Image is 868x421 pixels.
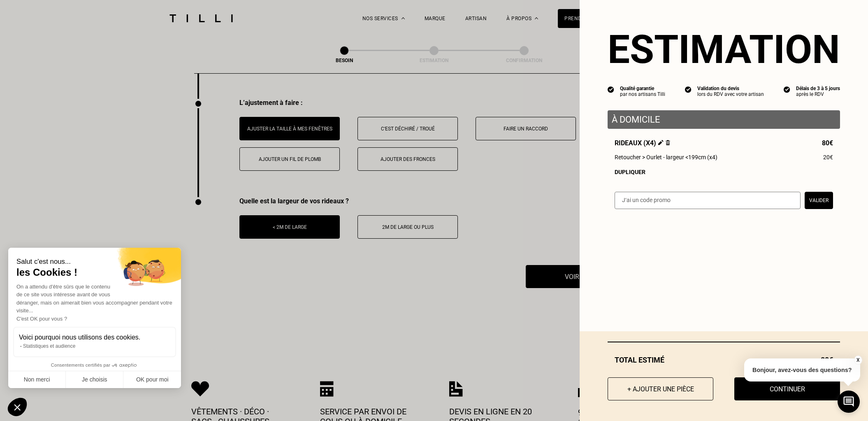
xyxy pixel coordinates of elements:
[734,377,840,400] button: Continuer
[615,154,717,160] span: Retoucher > Ourlet - largeur <199cm (x4)
[608,356,840,364] div: Total estimé
[612,114,836,125] p: À domicile
[615,192,801,209] input: J‘ai un code promo
[615,139,670,147] span: Rideaux (x4)
[608,377,713,400] button: + Ajouter une pièce
[744,358,860,381] p: Bonjour, avez-vous des questions?
[796,91,840,97] div: après le RDV
[620,91,665,97] div: par nos artisans Tilli
[796,86,840,91] div: Délais de 3 à 5 jours
[666,140,670,145] img: Supprimer
[608,86,614,93] img: icon list info
[608,26,840,72] section: Estimation
[805,192,833,209] button: Valider
[697,86,764,91] div: Validation du devis
[823,154,833,160] span: 20€
[615,169,833,175] div: Dupliquer
[822,139,833,147] span: 80€
[697,91,764,97] div: lors du RDV avec votre artisan
[784,86,790,93] img: icon list info
[854,356,862,365] button: X
[685,86,692,93] img: icon list info
[620,86,665,91] div: Qualité garantie
[658,140,664,145] img: Éditer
